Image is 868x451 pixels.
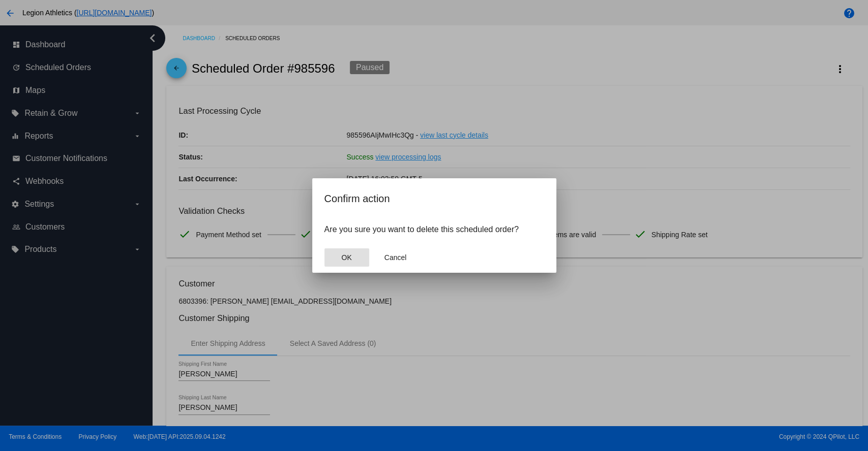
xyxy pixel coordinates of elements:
[384,253,407,262] span: Cancel
[373,248,418,267] button: Close dialog
[324,225,544,234] p: Are you sure you want to delete this scheduled order?
[324,248,369,267] button: Close dialog
[324,190,544,207] h2: Confirm action
[341,253,351,262] span: OK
